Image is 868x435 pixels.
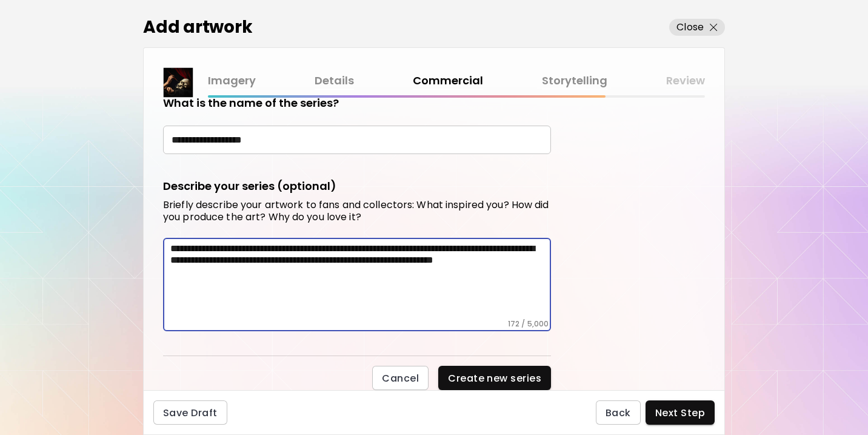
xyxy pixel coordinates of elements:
span: Back [606,406,631,419]
button: Save Draft [153,400,227,425]
h6: Briefly describe your artwork to fans and collectors: What inspired you? How did you produce the ... [163,199,551,223]
button: Create new series [438,366,551,390]
a: Details [315,72,354,90]
span: Next Step [655,406,705,419]
span: Save Draft [163,406,218,419]
img: thumbnail [164,68,193,97]
span: Create new series [448,372,541,385]
button: Back [596,400,641,425]
a: Storytelling [542,72,607,90]
button: Next Step [646,400,715,425]
button: Cancel [372,366,429,390]
h6: 172 / 5,000 [508,319,549,329]
a: Imagery [208,72,256,90]
h5: What is the name of the series? [163,95,339,111]
h5: Describe your series (optional) [163,178,336,194]
span: Cancel [382,372,419,385]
